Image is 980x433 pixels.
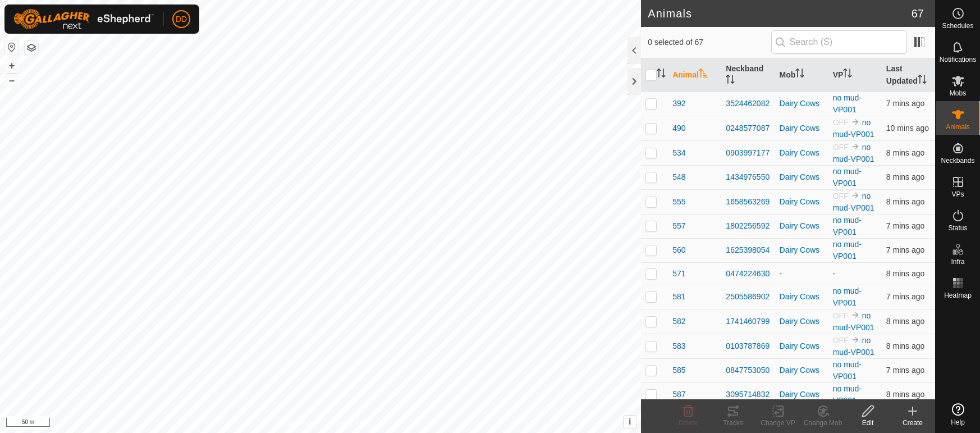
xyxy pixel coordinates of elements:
[951,419,965,426] span: Help
[672,98,685,110] span: 392
[950,90,966,97] span: Mobs
[672,122,685,134] span: 490
[942,22,973,29] span: Schedules
[851,335,860,344] img: to
[886,341,924,350] span: 4 Oct 2025, 10:01 am
[946,124,970,130] span: Animals
[944,292,972,299] span: Heatmap
[726,316,770,327] div: 1741460799
[941,157,974,164] span: Neckbands
[780,291,824,303] div: Dairy Cows
[672,316,685,327] span: 582
[886,124,929,133] span: 4 Oct 2025, 10:00 am
[780,389,824,400] div: Dairy Cows
[726,220,770,232] div: 1802256592
[726,147,770,159] div: 0903997177
[886,99,924,108] span: 4 Oct 2025, 10:02 am
[800,418,845,428] div: Change Mob
[672,196,685,208] span: 555
[833,118,849,127] span: OFF
[833,216,862,236] a: no mud-VP001
[833,143,849,152] span: OFF
[833,384,862,405] a: no mud-VP001
[780,122,824,134] div: Dairy Cows
[912,5,924,22] span: 67
[726,244,770,256] div: 1625398054
[668,58,721,92] th: Animal
[672,147,685,159] span: 534
[833,192,849,200] span: OFF
[780,147,824,159] div: Dairy Cows
[726,196,770,208] div: 1658563269
[833,286,862,307] a: no mud-VP001
[833,143,874,163] a: no mud-VP001
[833,311,874,332] a: no mud-VP001
[726,291,770,303] div: 2505586902
[672,220,685,232] span: 557
[5,40,19,54] button: Reset Map
[833,192,874,212] a: no mud-VP001
[672,364,685,376] span: 585
[851,311,860,320] img: to
[833,336,874,357] a: no mud-VP001
[882,58,935,92] th: Last Updated
[780,316,824,327] div: Dairy Cows
[25,41,38,54] button: Map Layers
[624,416,636,428] button: i
[780,268,824,280] div: -
[833,269,836,278] app-display-virtual-paddock-transition: -
[726,268,770,280] div: 0474224630
[780,244,824,256] div: Dairy Cows
[886,221,924,230] span: 4 Oct 2025, 10:02 am
[890,418,935,428] div: Create
[886,245,924,254] span: 4 Oct 2025, 10:02 am
[775,58,828,92] th: Mob
[771,30,907,54] input: Search (S)
[332,418,365,429] a: Contact Us
[845,418,890,428] div: Edit
[672,389,685,400] span: 587
[726,76,735,85] p-sorticon: Activate to sort
[721,58,775,92] th: Neckband
[755,418,800,428] div: Change VP
[176,13,187,25] span: DD
[780,98,824,110] div: Dairy Cows
[886,197,924,206] span: 4 Oct 2025, 10:01 am
[951,258,964,265] span: Infra
[833,336,849,345] span: OFF
[648,37,771,48] span: 0 selected of 67
[711,418,755,428] div: Tracks
[629,417,631,426] span: i
[672,244,685,256] span: 560
[833,118,874,139] a: no mud-VP001
[951,191,964,198] span: VPs
[918,76,927,85] p-sorticon: Activate to sort
[833,311,849,320] span: OFF
[699,70,708,79] p-sorticon: Activate to sort
[726,122,770,134] div: 0248577087
[657,70,666,79] p-sorticon: Activate to sort
[833,240,862,261] a: no mud-VP001
[672,340,685,352] span: 583
[851,117,860,126] img: to
[672,171,685,183] span: 548
[780,171,824,183] div: Dairy Cows
[886,172,924,181] span: 4 Oct 2025, 10:02 am
[886,292,924,301] span: 4 Oct 2025, 10:02 am
[851,142,860,151] img: to
[726,364,770,376] div: 0847753050
[886,148,924,157] span: 4 Oct 2025, 10:01 am
[940,56,976,63] span: Notifications
[726,98,770,110] div: 3524462082
[948,225,967,231] span: Status
[672,268,685,280] span: 571
[851,191,860,200] img: to
[276,418,318,429] a: Privacy Policy
[726,389,770,400] div: 3095714832
[5,74,19,87] button: –
[780,364,824,376] div: Dairy Cows
[780,196,824,208] div: Dairy Cows
[780,220,824,232] div: Dairy Cows
[833,360,862,381] a: no mud-VP001
[679,419,698,427] span: Delete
